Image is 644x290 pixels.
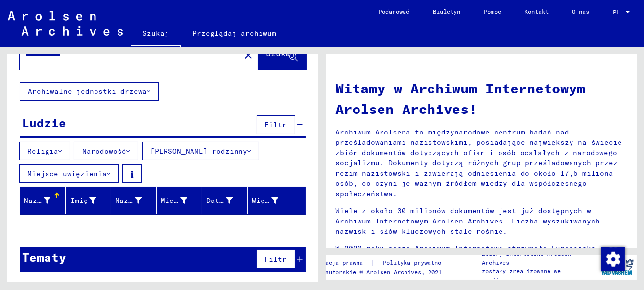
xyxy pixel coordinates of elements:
font: Więzień nr [252,196,296,205]
font: | [371,258,375,267]
font: Miejsce urodzenia [161,196,236,205]
mat-icon: close [242,49,254,61]
font: Data urodzenia [206,196,268,205]
button: Filtr [257,115,295,134]
a: Polityka prywatności [375,258,463,268]
button: Miejsce uwięzienia [19,164,119,183]
font: Wiele z około 30 milionów dokumentów jest już dostępnych w Archiwum Internetowym Arolsen Archives... [336,206,600,236]
mat-header-cell: Więzień nr [248,187,305,214]
img: yv_logo.png [599,255,636,279]
div: Miejsce urodzenia [161,193,202,208]
div: Więzień nr [252,193,293,208]
mat-header-cell: Nazwisko panieńskie [111,187,157,214]
font: Archiwalne jednostki drzewa [28,87,147,96]
mat-header-cell: Imię [66,187,111,214]
font: W 2020 roku nasze Archiwum Internetowe otrzymało Europejską Nagrodę Dziedzictwa Kulturowego / Nag... [336,244,627,284]
font: Witamy w Archiwum Internetowym Arolsen Archives! [336,80,586,117]
font: Nazwisko panieńskie [115,196,199,205]
font: Informacja prawna [305,259,363,266]
font: Szukaj [143,29,169,38]
font: Ludzie [22,115,66,130]
div: Nazwisko [24,193,65,208]
font: Imię [71,196,88,205]
font: zostały zrealizowane we współpracy z [482,268,561,284]
font: Archiwum Arolsena to międzynarodowe centrum badań nad prześladowaniami nazistowskimi, posiadające... [336,128,622,198]
button: Filtr [257,250,295,268]
div: Data urodzenia [206,193,247,208]
font: Polityka prywatności [383,259,452,266]
font: Filtr [265,120,287,129]
font: [PERSON_NAME] rodzinny [150,147,247,156]
button: Szukaj [258,40,306,70]
button: Jasne [239,45,258,65]
font: Kontakt [525,8,549,15]
font: Przeglądaj archiwum [192,29,276,38]
font: Biuletyn [433,8,460,15]
font: PL [613,8,620,16]
img: Zmiana zgody [601,247,625,271]
button: Archiwalne jednostki drzewa [20,82,159,101]
font: Religia [27,147,58,156]
div: Nazwisko panieńskie [115,193,156,208]
button: Religia [19,142,70,160]
div: Imię [70,193,111,208]
font: Prawa autorskie © Arolsen Archives, 2021 [305,268,442,276]
font: Nazwisko [24,196,59,205]
mat-header-cell: Nazwisko [20,187,66,214]
mat-header-cell: Data urodzenia [202,187,248,214]
mat-header-cell: Miejsce urodzenia [157,187,202,214]
font: Filtr [265,255,287,264]
button: [PERSON_NAME] rodzinny [142,142,259,160]
font: Miejsce uwięzienia [27,169,107,178]
a: Informacja prawna [305,258,371,268]
button: Narodowość [74,142,138,160]
font: O nas [572,8,589,15]
font: Narodowość [82,147,126,156]
font: Pomoc [484,8,501,15]
img: Arolsen_neg.svg [8,11,123,36]
a: Przeglądaj archiwum [181,22,288,45]
font: Tematy [22,250,66,265]
a: Szukaj [131,22,181,47]
font: Podarować [379,8,409,15]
